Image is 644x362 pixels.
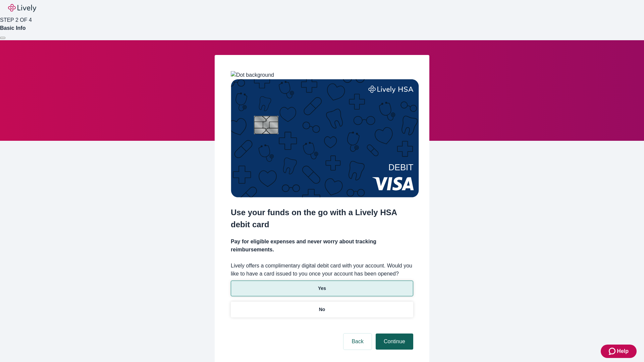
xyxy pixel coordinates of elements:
[231,262,413,278] label: Lively offers a complimentary digital debit card with your account. Would you like to have a card...
[231,206,413,231] h2: Use your funds on the go with a Lively HSA debit card
[343,334,372,350] button: Back
[231,71,274,79] img: Dot background
[231,79,419,197] img: Debit card
[231,302,413,317] button: No
[231,238,413,254] h4: Pay for eligible expenses and never worry about tracking reimbursements.
[8,4,36,12] img: Lively
[601,345,637,358] button: Zendesk support iconHelp
[617,347,629,355] span: Help
[318,285,326,292] p: Yes
[609,347,617,355] svg: Zendesk support icon
[376,334,413,350] button: Continue
[231,281,413,296] button: Yes
[319,306,325,313] p: No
